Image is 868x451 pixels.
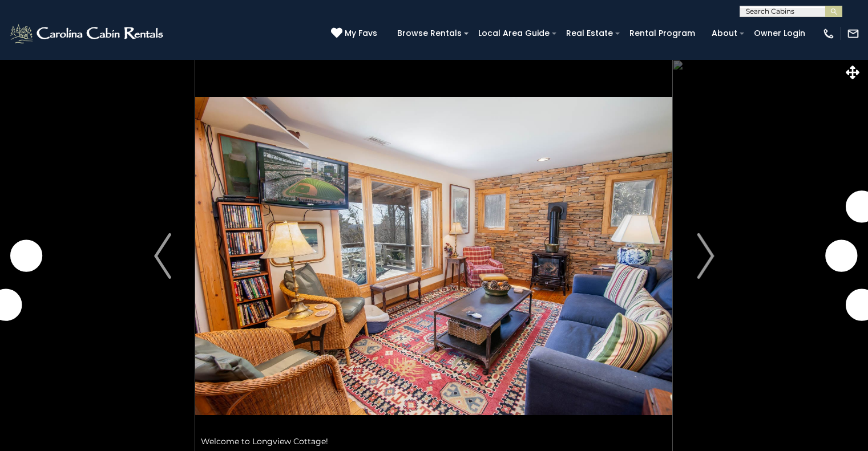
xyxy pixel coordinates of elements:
[473,25,555,42] a: Local Area Guide
[847,27,859,40] img: mail-regular-white.png
[560,25,619,42] a: Real Estate
[345,27,377,39] span: My Favs
[391,25,467,42] a: Browse Rentals
[748,25,811,42] a: Owner Login
[154,233,171,279] img: arrow
[331,27,380,40] a: My Favs
[822,27,835,40] img: phone-regular-white.png
[706,25,743,42] a: About
[624,25,701,42] a: Rental Program
[9,22,167,45] img: White-1-2.png
[697,233,714,279] img: arrow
